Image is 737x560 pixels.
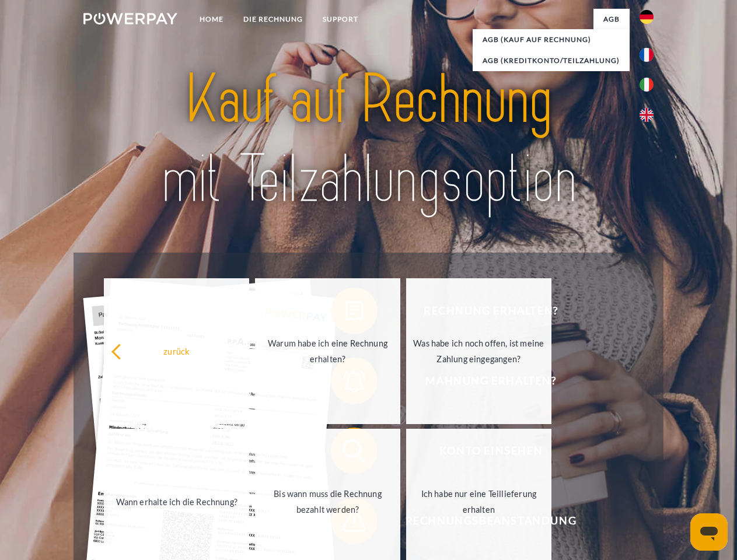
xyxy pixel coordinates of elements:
div: Ich habe nur eine Teillieferung erhalten [413,486,544,517]
img: en [640,108,654,122]
img: logo-powerpay-white.svg [83,13,177,24]
div: Warum habe ich eine Rechnung erhalten? [262,335,393,367]
img: de [640,10,654,24]
a: Home [190,9,233,30]
a: AGB (Kreditkonto/Teilzahlung) [473,50,630,71]
a: AGB (Kauf auf Rechnung) [473,29,630,50]
img: fr [640,48,654,62]
a: SUPPORT [313,9,368,30]
div: Wann erhalte ich die Rechnung? [111,494,242,509]
div: Was habe ich noch offen, ist meine Zahlung eingegangen? [413,335,544,367]
img: it [640,78,654,92]
img: title-powerpay_de.svg [111,56,626,223]
iframe: Schaltfläche zum Öffnen des Messaging-Fensters [690,513,728,551]
div: zurück [111,343,242,359]
a: agb [593,9,630,30]
a: DIE RECHNUNG [233,9,313,30]
div: Bis wann muss die Rechnung bezahlt werden? [262,486,393,517]
a: Was habe ich noch offen, ist meine Zahlung eingegangen? [406,278,551,424]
